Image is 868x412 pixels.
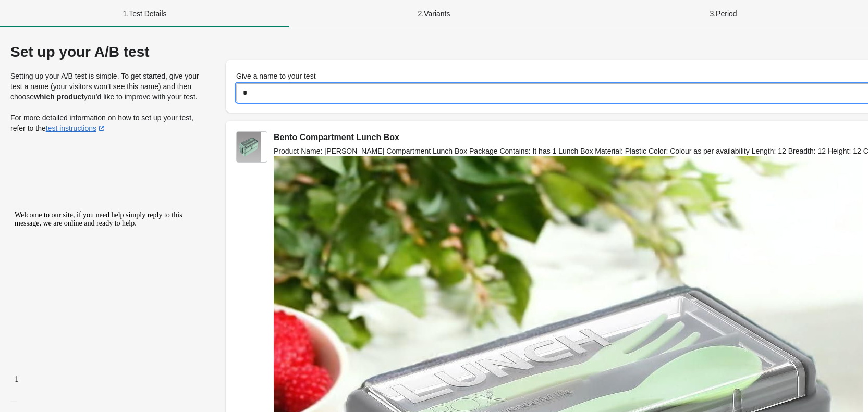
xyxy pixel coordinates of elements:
strong: which product [34,93,84,101]
span: Welcome to our site, if you need help simply reply to this message, we are online and ready to help. [4,4,172,20]
p: For more detailed information on how to set up your test, refer to the [10,113,205,133]
div: Welcome to our site, if you need help simply reply to this message, we are online and ready to help. [4,4,192,21]
iframe: chat widget [10,370,44,402]
label: Give a name to your test [236,71,316,81]
div: Set up your A/B test [10,44,205,60]
p: Setting up your A/B test is simple. To get started, give your test a name (your visitors won’t se... [10,71,205,102]
a: test instructions [46,124,107,132]
iframe: chat widget [10,207,198,365]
